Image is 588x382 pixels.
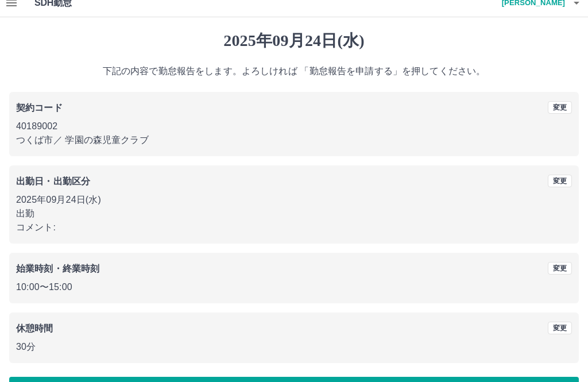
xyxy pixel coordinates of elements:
[9,64,579,78] p: 下記の内容で勤怠報告をします。よろしければ 「勤怠報告を申請する」を押してください。
[16,221,572,234] p: コメント:
[548,175,572,187] button: 変更
[16,264,99,273] b: 始業時刻・終業時刻
[16,133,572,147] p: つくば市 ／ 学園の森児童クラブ
[548,101,572,114] button: 変更
[548,262,572,275] button: 変更
[16,280,572,294] p: 10:00 〜 15:00
[16,119,572,133] p: 40189002
[16,207,572,221] p: 出勤
[16,103,63,113] b: 契約コード
[548,322,572,334] button: 変更
[16,323,53,333] b: 休憩時間
[16,176,90,186] b: 出勤日・出勤区分
[9,31,579,51] h1: 2025年09月24日(水)
[16,340,572,354] p: 30分
[16,193,572,207] p: 2025年09月24日(水)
